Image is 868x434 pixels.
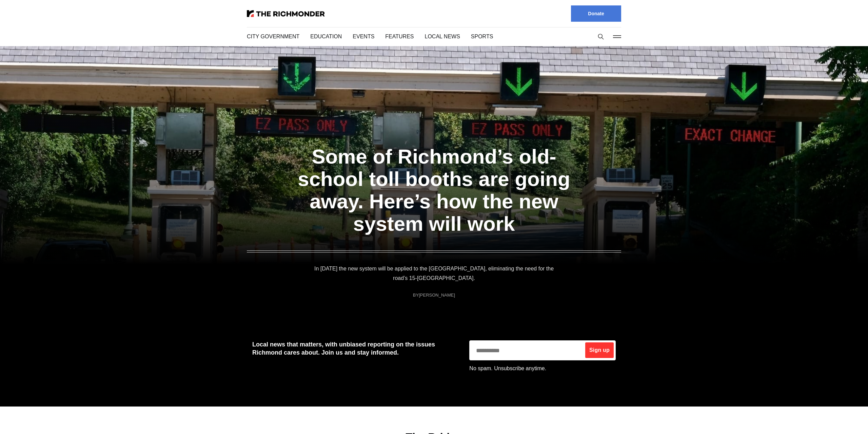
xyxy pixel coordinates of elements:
a: Sports [463,33,484,40]
a: Events [351,33,371,40]
a: [PERSON_NAME] [418,292,455,298]
a: City Government [247,33,298,40]
p: Local news that matters, with unbiased reporting on the issues Richmond cares about. Join us and ... [252,340,458,357]
iframe: portal-trigger [811,401,868,434]
a: Donate [571,5,621,22]
span: No spam. Unsubscribe anytime. [469,365,548,372]
button: Search this site [596,32,606,42]
p: In [DATE] the new system will be applied to the [GEOGRAPHIC_DATA], eliminating the need for the r... [313,264,555,283]
a: Features [382,33,408,40]
img: The Richmonder [247,10,325,17]
div: By [413,293,455,298]
a: Some of Richmond’s old-school toll booths are going away. Here’s how the new system will work [288,143,580,238]
a: Local News [419,33,453,40]
span: Sign up [589,347,610,353]
button: Sign up [585,342,614,358]
a: Education [309,33,340,40]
